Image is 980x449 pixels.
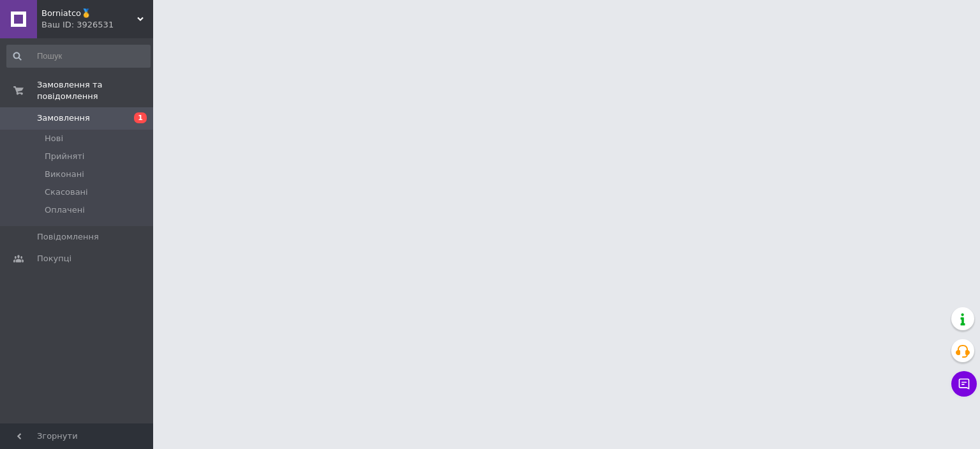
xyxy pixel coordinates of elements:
[134,112,147,123] span: 1
[6,45,151,68] input: Пошук
[41,19,153,31] div: Ваш ID: 3926531
[45,204,85,216] span: Оплачені
[37,79,153,102] span: Замовлення та повідомлення
[41,8,137,19] span: Borniatco🥇
[45,186,88,198] span: Скасовані
[45,169,84,180] span: Виконані
[45,151,84,162] span: Прийняті
[37,253,71,264] span: Покупці
[37,112,90,124] span: Замовлення
[45,133,63,144] span: Нові
[37,231,99,243] span: Повідомлення
[951,371,977,397] button: Чат з покупцем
